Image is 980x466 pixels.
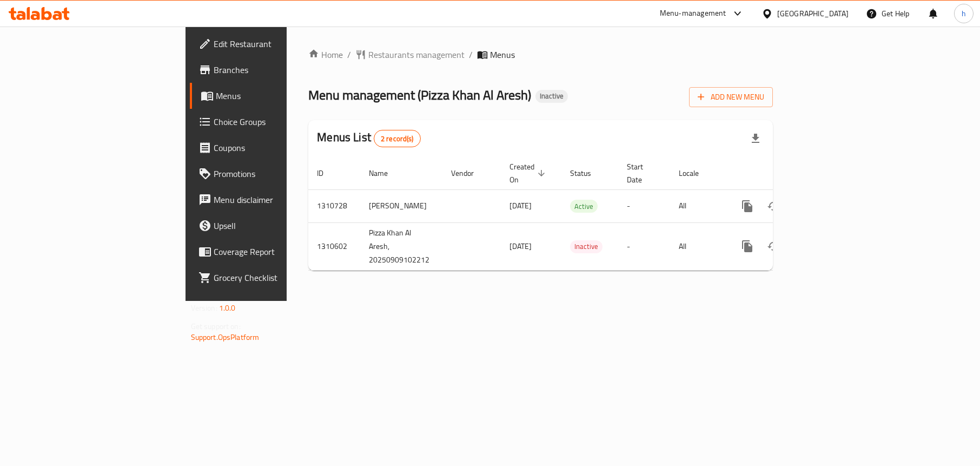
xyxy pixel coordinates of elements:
span: [DATE] [509,239,532,253]
a: Upsell [190,213,349,239]
a: Choice Groups [190,109,349,135]
button: Change Status [760,193,786,219]
span: Upsell [214,219,341,232]
span: Inactive [535,91,568,101]
span: Edit Restaurant [214,37,341,50]
button: more [734,233,760,259]
div: Menu-management [660,7,726,20]
button: Add New Menu [689,87,773,107]
span: h [962,8,966,19]
span: Created On [509,160,548,186]
span: Active [570,200,598,213]
div: Active [570,200,598,213]
a: Coupons [190,135,349,161]
td: All [670,189,726,222]
td: [PERSON_NAME] [360,189,442,222]
li: / [469,48,473,61]
table: enhanced table [308,157,847,271]
span: Locale [679,167,713,180]
button: Change Status [760,233,786,259]
li: / [347,48,351,61]
td: - [618,222,670,270]
span: Inactive [570,240,602,253]
a: Menus [190,83,349,109]
a: Support.OpsPlatform [191,330,260,344]
a: Grocery Checklist [190,265,349,291]
span: Branches [214,63,341,76]
span: 1.0.0 [219,301,236,315]
span: Menus [490,48,515,61]
span: Coverage Report [214,245,341,258]
a: Coverage Report [190,239,349,265]
span: ID [317,167,337,180]
span: Add New Menu [698,90,764,104]
span: Promotions [214,167,341,180]
th: Actions [726,157,847,190]
span: Restaurants management [368,48,465,61]
a: Promotions [190,161,349,187]
td: Pizza Khan Al Aresh, 20250909102212 [360,222,442,270]
a: Menu disclaimer [190,187,349,213]
span: Grocery Checklist [214,271,341,284]
div: Inactive [535,90,568,103]
button: more [734,193,760,219]
span: [DATE] [509,199,532,213]
td: - [618,189,670,222]
a: Edit Restaurant [190,31,349,57]
span: Status [570,167,605,180]
div: Total records count [374,130,421,147]
nav: breadcrumb [308,48,773,61]
span: Menu disclaimer [214,193,341,206]
span: Menus [216,89,341,102]
span: Start Date [627,160,657,186]
span: Get support on: [191,319,241,333]
span: Name [369,167,402,180]
span: Coupons [214,141,341,154]
span: 2 record(s) [374,134,420,144]
a: Branches [190,57,349,83]
h2: Menus List [317,129,420,147]
td: All [670,222,726,270]
span: Menu management ( Pizza Khan Al Aresh ) [308,83,531,107]
span: Vendor [451,167,488,180]
div: Export file [743,126,769,152]
span: Version: [191,301,217,315]
div: [GEOGRAPHIC_DATA] [777,8,849,19]
span: Choice Groups [214,115,341,128]
a: Restaurants management [355,48,465,61]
